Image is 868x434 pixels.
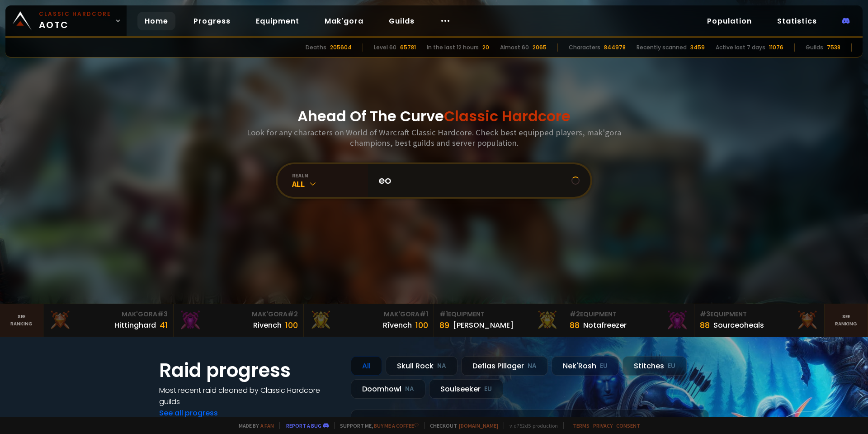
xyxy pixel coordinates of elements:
[186,12,238,30] a: Progress
[694,304,825,337] a: #3Equipment88Sourceoheals
[439,319,449,331] div: 89
[114,320,156,331] div: Hittinghard
[713,320,764,331] div: Sourceoheals
[351,410,709,434] a: [DATE]zgpetri on godDefias Pillager8 /90
[160,319,168,331] div: 41
[174,304,304,337] a: Mak'Gora#2Rivench100
[444,106,571,126] span: Classic Hardcore
[533,43,547,52] div: 2065
[552,356,619,376] div: Nek'Rosh
[570,319,580,331] div: 88
[700,310,819,319] div: Equipment
[716,43,765,52] div: Active last 7 days
[700,12,759,30] a: Population
[382,12,422,30] a: Guilds
[484,385,492,394] small: EU
[437,362,446,371] small: NA
[623,356,687,376] div: Stitches
[233,422,274,429] span: Made by
[504,422,558,429] span: v. d752d5 - production
[243,127,625,148] h3: Look for any characters on World of Warcraft Classic Hardcore. Check best equipped players, mak'g...
[159,385,340,407] h4: Most recent raid cleaned by Classic Hardcore guilds
[292,172,368,179] div: realm
[770,12,824,30] a: Statistics
[249,12,307,30] a: Equipment
[570,310,689,319] div: Equipment
[600,362,608,371] small: EU
[159,408,218,418] a: See all progress
[827,43,840,52] div: 7538
[439,310,448,319] span: # 1
[700,310,710,319] span: # 3
[386,356,458,376] div: Skull Rock
[528,362,537,371] small: NA
[260,422,274,429] a: a fan
[500,43,529,52] div: Almost 60
[43,304,174,337] a: Mak'Gora#3Hittinghard41
[424,422,498,429] span: Checkout
[292,179,368,189] div: All
[482,43,489,52] div: 20
[159,356,340,385] h1: Raid progress
[351,356,382,376] div: All
[330,43,352,52] div: 205604
[604,43,626,52] div: 844978
[383,320,412,331] div: Rîvench
[569,43,600,52] div: Characters
[700,319,710,331] div: 88
[253,320,282,331] div: Rivench
[304,304,434,337] a: Mak'Gora#1Rîvench100
[373,164,571,197] input: Search a character...
[286,422,321,429] a: Report a bug
[573,422,590,429] a: Terms
[157,310,168,319] span: # 3
[564,304,694,337] a: #2Equipment88Notafreezer
[309,310,428,319] div: Mak'Gora
[39,10,111,18] small: Classic Hardcore
[825,304,868,337] a: Seeranking
[49,310,168,319] div: Mak'Gora
[427,43,479,52] div: In the last 12 hours
[374,422,419,429] a: Buy me a coffee
[405,385,414,394] small: NA
[593,422,613,429] a: Privacy
[434,304,564,337] a: #1Equipment89[PERSON_NAME]
[39,10,111,32] span: AOTC
[306,43,326,52] div: Deaths
[415,319,428,331] div: 100
[690,43,705,52] div: 3459
[668,362,675,371] small: EU
[317,12,371,30] a: Mak'gora
[288,310,298,319] span: # 2
[179,310,298,319] div: Mak'Gora
[334,422,419,429] span: Support me,
[374,43,396,52] div: Level 60
[461,356,548,376] div: Defias Pillager
[5,5,127,36] a: Classic HardcoreAOTC
[439,310,558,319] div: Equipment
[429,379,503,399] div: Soulseeker
[583,320,627,331] div: Notafreezer
[806,43,823,52] div: Guilds
[297,105,571,127] h1: Ahead Of The Curve
[459,422,498,429] a: [DOMAIN_NAME]
[351,379,425,399] div: Doomhowl
[400,43,416,52] div: 65781
[769,43,783,52] div: 11076
[570,310,580,319] span: # 2
[637,43,687,52] div: Recently scanned
[453,320,514,331] div: [PERSON_NAME]
[420,310,428,319] span: # 1
[137,12,175,30] a: Home
[285,319,298,331] div: 100
[616,422,640,429] a: Consent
